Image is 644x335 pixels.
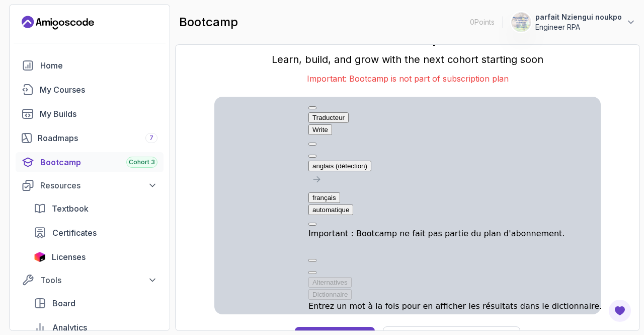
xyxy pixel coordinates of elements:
[52,203,89,215] span: Textbook
[16,55,164,76] a: home
[16,104,164,124] a: builds
[28,223,164,243] a: certificates
[40,156,157,168] div: Bootcamp
[535,22,622,32] p: Engineer RPA
[179,14,238,30] h2: bootcamp
[16,271,164,289] button: Tools
[214,73,601,85] p: Important: Bootcamp is not part of subscription plan
[38,132,157,144] div: Roadmaps
[52,251,86,263] span: Licenses
[22,15,94,31] a: Landing page
[16,176,164,194] button: Resources
[129,158,155,166] span: Cohort 3
[40,84,157,96] div: My Courses
[535,12,622,22] p: parfait Nziengui noukpo
[28,198,164,219] a: textbook
[28,247,164,267] a: licenses
[470,17,495,27] p: 0 Points
[40,274,157,286] div: Tools
[214,52,601,66] p: Learn, build, and grow with the next cohort starting soon
[608,299,632,323] button: Open Feedback Button
[40,59,157,72] div: Home
[16,152,164,172] a: bootcamp
[512,13,531,32] img: user profile image
[52,297,75,309] span: Board
[40,108,157,120] div: My Builds
[52,321,87,333] span: Analytics
[34,252,46,262] img: jetbrains icon
[511,12,636,32] button: user profile imageparfait Nziengui noukpoEngineer RPA
[16,128,164,148] a: roadmaps
[40,179,157,191] div: Resources
[16,80,164,100] a: courses
[149,134,153,142] span: 7
[28,293,164,313] a: board
[52,227,97,239] span: Certificates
